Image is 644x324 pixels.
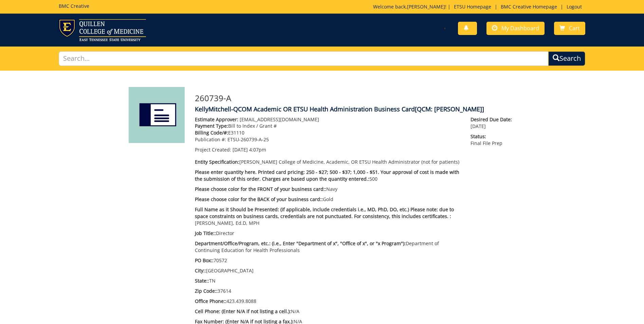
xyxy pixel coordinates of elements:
[227,136,269,143] span: ETSU-260739-A-25
[195,186,461,193] p: Navy
[195,277,209,284] span: State::
[195,206,454,219] span: Full Name as it Should be Presented: (if applicable, include credentials i.e., MD, PhD, DO, etc.)...
[195,267,206,274] span: City::
[195,230,461,237] p: Director
[195,267,461,274] p: [GEOGRAPHIC_DATA]
[373,3,585,10] p: Welcome back, ! | | |
[233,146,266,153] span: [DATE] 4:07pm
[195,230,216,236] span: Job Title::
[501,24,539,32] span: My Dashboard
[195,240,461,254] p: Department of Continuing Education for Health Professionals
[195,123,228,129] span: Payment Type:
[195,257,214,264] span: PO Box::
[129,87,185,143] img: Product featured image
[195,169,461,182] p: 500
[450,3,495,10] a: ETSU Homepage
[59,51,549,66] input: Search...
[195,308,461,315] p: N/A
[195,257,461,264] p: 70572
[471,133,515,140] span: Status:
[195,206,461,227] p: [PERSON_NAME], Ed.D, MPH
[195,196,323,202] span: Please choose color for the BACK of your business card::
[195,116,238,123] span: Estimate Approver:
[195,159,239,165] span: Entity Specification:
[195,116,461,123] p: [EMAIL_ADDRESS][DOMAIN_NAME]
[195,308,291,314] span: Cell Phone: (Enter N/A if not listing a cell.):
[195,129,461,136] p: E31110
[195,129,228,136] span: Billing Code/#:
[195,277,461,284] p: TN
[195,298,461,305] p: 423.439.8088
[59,19,146,41] img: ETSU logo
[195,169,459,182] span: Please enter quantity here. Printed card pricing: 250 - $27; 500 - $37; 1,000 - $51. Your approva...
[59,3,89,8] h5: BMC Creative
[195,240,406,247] span: Department/Office/Program, etc.: (i.e., Enter "Department of x", "Office of x", or "x Program"):
[569,24,580,32] span: Cart
[471,116,515,123] span: Desired Due Date:
[407,3,445,10] a: [PERSON_NAME]
[195,288,218,294] span: Zip Code::
[195,123,461,129] p: Bill to Index / Grant #
[563,3,585,10] a: Logout
[554,22,585,35] a: Cart
[195,298,226,304] span: Office Phone::
[195,106,516,113] h4: KellyMitchell-QCOM Academic OR ETSU Health Administration Business Card
[195,159,461,165] p: [PERSON_NAME] College of Medicine, Academic, OR ETSU Health Administrator (not for patients)
[548,51,585,66] button: Search
[195,186,326,192] span: Please choose color for the FRONT of your business card::
[471,116,515,130] p: [DATE]
[195,94,516,103] h3: 260739-A
[195,146,231,153] span: Project Created:
[486,22,545,35] a: My Dashboard
[195,136,226,143] span: Publication #:
[195,196,461,203] p: Gold
[497,3,560,10] a: BMC Creative Homepage
[415,105,484,113] span: [QCM: [PERSON_NAME]]
[195,288,461,294] p: 37614
[471,133,515,147] p: Final File Prep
